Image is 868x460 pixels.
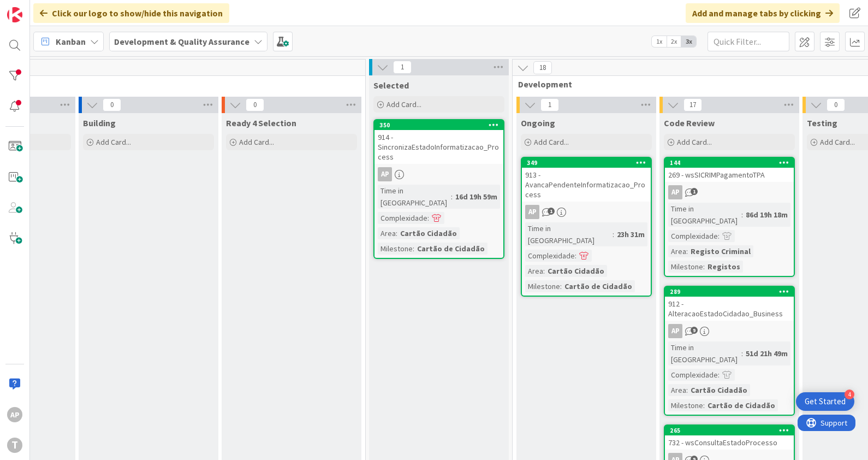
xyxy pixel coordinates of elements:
div: Complexidade [525,250,575,262]
div: 732 - wsConsultaEstadoProcesso [665,435,794,450]
span: Add Card... [387,99,421,109]
span: Add Card... [534,137,569,147]
div: Registo Criminal [688,245,753,257]
span: 0 [246,98,264,111]
span: 0 [827,98,845,111]
div: Milestone [378,243,413,255]
span: Add Card... [677,137,712,147]
span: Support [23,2,50,15]
div: Complexidade [668,369,718,381]
span: : [451,191,453,203]
div: 350 [379,121,503,129]
div: 86d 19h 18m [743,209,790,221]
div: 144 [670,159,794,167]
div: Click our logo to show/hide this navigation [33,3,229,23]
a: 349913 - AvancaPendenteInformatizacao_ProcessAPTime in [GEOGRAPHIC_DATA]:23h 31mComplexidade:Area... [521,157,652,297]
span: 1 [393,61,412,74]
span: Add Card... [96,137,131,147]
div: Cartão Cidadão [397,227,460,239]
div: AP [374,167,503,181]
div: Registos [705,261,743,273]
div: 289912 - AlteracaoEstadoCidadao_Business [665,287,794,321]
div: 289 [670,288,794,296]
a: 289912 - AlteracaoEstadoCidadao_BusinessAPTime in [GEOGRAPHIC_DATA]:51d 21h 49mComplexidade:Area:... [664,286,795,416]
b: Development & Quality Assurance [114,36,249,47]
div: 913 - AvancaPendenteInformatizacao_Process [522,168,651,202]
div: AP [525,205,539,219]
span: : [741,209,743,221]
span: 1 [540,98,559,111]
div: AP [668,324,682,338]
a: 350914 - SincronizaEstadoInformatizacao_ProcessAPTime in [GEOGRAPHIC_DATA]:16d 19h 59mComplexidad... [373,119,504,259]
span: 1 [548,208,555,215]
div: 269 - wsSICRIMPagamentoTPA [665,168,794,182]
div: Time in [GEOGRAPHIC_DATA] [668,203,741,227]
div: Time in [GEOGRAPHIC_DATA] [378,185,451,209]
span: Ready 4 Selection [226,117,296,128]
div: 289 [665,287,794,297]
div: Milestone [525,280,560,292]
div: AP [378,167,392,181]
div: Cartão de Cidadão [562,280,635,292]
div: Add and manage tabs by clicking [686,3,840,23]
span: : [741,347,743,359]
span: Ongoing [521,117,555,128]
div: 914 - SincronizaEstadoInformatizacao_Process [374,130,503,164]
div: 349 [522,158,651,168]
div: Area [525,265,543,277]
div: Cartão de Cidadão [705,399,778,411]
span: : [575,250,576,262]
div: Milestone [668,399,703,411]
div: 265 [665,426,794,435]
div: Get Started [805,396,846,407]
span: : [686,245,688,257]
div: 265732 - wsConsultaEstadoProcesso [665,426,794,450]
div: 350914 - SincronizaEstadoInformatizacao_Process [374,120,503,164]
div: Area [668,384,686,396]
div: 144 [665,158,794,168]
div: Area [668,245,686,257]
div: 349913 - AvancaPendenteInformatizacao_Process [522,158,651,202]
div: 4 [845,390,854,399]
span: : [560,280,562,292]
span: Building [83,117,116,128]
span: Add Card... [820,137,855,147]
div: AP [665,185,794,199]
div: 23h 31m [614,228,647,240]
span: : [413,243,414,255]
span: Add Card... [239,137,274,147]
div: AP [7,407,22,422]
span: 1 [691,188,698,195]
div: 349 [527,159,651,167]
div: AP [665,324,794,338]
span: 9 [691,327,698,334]
a: 144269 - wsSICRIMPagamentoTPAAPTime in [GEOGRAPHIC_DATA]:86d 19h 18mComplexidade:Area:Registo Cri... [664,157,795,277]
div: T [7,438,22,453]
span: 18 [533,61,552,74]
span: Kanban [56,35,86,48]
div: AP [522,205,651,219]
div: Time in [GEOGRAPHIC_DATA] [525,222,613,246]
span: : [718,230,720,242]
div: Cartão de Cidadão [414,243,487,255]
div: 265 [670,427,794,434]
span: 2x [667,36,681,47]
div: Complexidade [668,230,718,242]
div: Area [378,227,396,239]
img: Visit kanbanzone.com [7,7,22,22]
span: : [427,212,429,224]
span: 0 [103,98,121,111]
span: : [703,399,705,411]
span: : [703,261,705,273]
div: Complexidade [378,212,427,224]
div: 912 - AlteracaoEstadoCidadao_Business [665,297,794,321]
span: 1x [652,36,667,47]
span: 3x [681,36,696,47]
input: Quick Filter... [708,32,789,51]
span: Selected [373,80,409,91]
span: : [396,227,397,239]
div: 51d 21h 49m [743,347,790,359]
span: : [613,228,614,240]
div: Open Get Started checklist, remaining modules: 4 [796,392,854,411]
span: : [718,369,720,381]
